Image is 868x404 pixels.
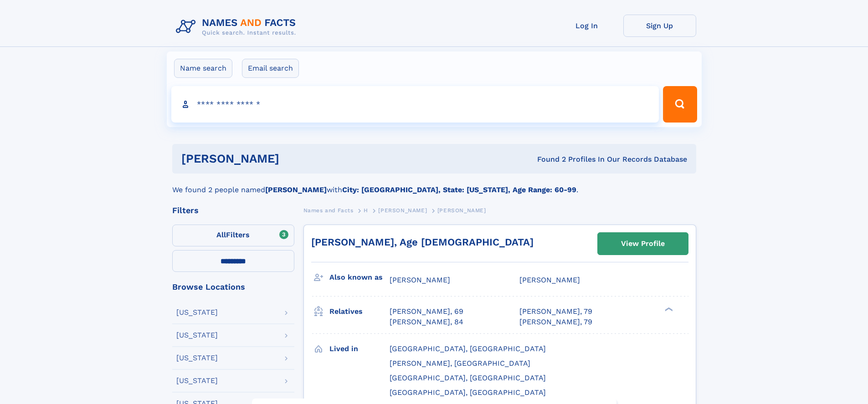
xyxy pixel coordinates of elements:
span: [PERSON_NAME] [390,276,450,284]
label: Email search [242,59,299,78]
span: [PERSON_NAME], [GEOGRAPHIC_DATA] [390,359,530,368]
span: [GEOGRAPHIC_DATA], [GEOGRAPHIC_DATA] [390,344,546,353]
a: [PERSON_NAME], 79 [519,317,592,327]
span: [PERSON_NAME] [437,207,486,214]
b: City: [GEOGRAPHIC_DATA], State: [US_STATE], Age Range: 60-99 [342,185,576,194]
a: View Profile [598,233,688,255]
div: [US_STATE] [176,332,218,339]
label: Name search [174,59,232,78]
input: search input [171,86,659,123]
b: [PERSON_NAME] [265,185,327,194]
button: Search Button [663,86,697,123]
span: [PERSON_NAME] [378,207,427,214]
img: Logo Names and Facts [172,15,303,39]
h3: Relatives [329,304,390,319]
span: [GEOGRAPHIC_DATA], [GEOGRAPHIC_DATA] [390,388,546,397]
h1: [PERSON_NAME] [181,153,408,164]
div: We found 2 people named with . [172,174,696,195]
a: Log In [550,15,623,37]
div: [US_STATE] [176,354,218,362]
div: Found 2 Profiles In Our Records Database [408,154,687,164]
a: [PERSON_NAME], 84 [390,317,463,327]
div: Filters [172,206,294,215]
a: [PERSON_NAME] [378,205,427,216]
div: [US_STATE] [176,309,218,316]
label: Filters [172,225,294,246]
span: [GEOGRAPHIC_DATA], [GEOGRAPHIC_DATA] [390,373,546,382]
a: H [364,205,368,216]
a: [PERSON_NAME], 69 [390,307,463,317]
a: [PERSON_NAME], 79 [519,307,592,317]
div: ❯ [663,307,673,312]
a: Names and Facts [303,205,354,216]
span: H [364,207,368,214]
div: [US_STATE] [176,377,218,384]
div: Browse Locations [172,283,294,291]
a: [PERSON_NAME], Age [DEMOGRAPHIC_DATA] [311,236,534,248]
a: Sign Up [623,15,696,37]
span: All [216,230,226,239]
h3: Also known as [329,270,390,285]
h3: Lived in [329,341,390,357]
div: View Profile [621,233,665,254]
span: [PERSON_NAME] [519,276,580,284]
